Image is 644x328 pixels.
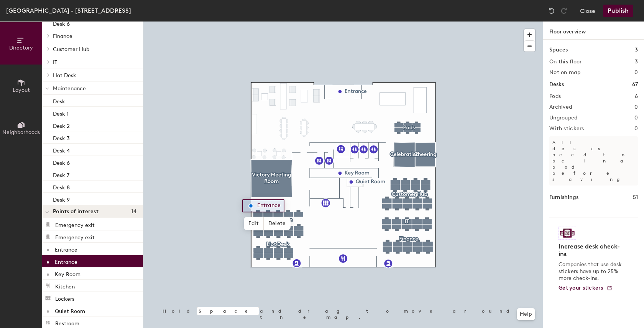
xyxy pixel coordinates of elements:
p: Desk [53,96,65,105]
h2: Pods [549,93,561,99]
h2: Ungrouped [549,115,578,121]
button: Close [580,5,595,17]
span: IT [53,59,57,66]
span: Directory [9,45,33,51]
p: Kitchen [55,281,75,290]
span: Edit [244,217,264,230]
h2: 0 [634,104,638,110]
h2: 3 [635,59,638,65]
span: Neighborhoods [2,129,40,136]
p: Entrance [55,244,77,253]
p: Desk 3 [53,133,70,142]
h2: With stickers [549,126,584,132]
h2: 0 [634,115,638,121]
p: Companies that use desk stickers have up to 25% more check-ins. [559,261,624,282]
h2: 0 [634,70,638,76]
p: Quiet Room [55,306,85,315]
span: Layout [13,87,30,93]
p: Desk 9 [53,194,70,203]
h2: On this floor [549,59,582,65]
img: Redo [560,7,568,15]
p: Desk 2 [53,121,70,129]
button: Help [517,308,535,320]
p: Entrance [55,257,77,265]
p: Desk 6 [53,18,70,27]
p: Emergency exit [55,220,95,229]
h4: Increase desk check-ins [559,243,624,258]
p: All desks need to be in a pod before saving [549,136,638,186]
p: Desk 6 [53,157,70,166]
span: Points of interest [53,209,99,215]
span: Delete [264,217,291,230]
p: Desk 4 [53,145,70,154]
h1: Desks [549,80,564,89]
h1: 51 [633,193,638,202]
h2: 6 [635,93,638,99]
h2: Not on map [549,70,580,76]
span: Get your stickers [559,285,603,291]
h2: 0 [634,126,638,132]
h1: Spaces [549,46,568,54]
p: Lockers [55,293,74,302]
p: Desk 1 [53,108,69,117]
h1: 67 [632,80,638,89]
span: Finance [53,33,72,40]
p: Emergency exit [55,232,95,241]
h1: 3 [635,46,638,54]
button: Publish [603,5,633,17]
img: Undo [548,7,555,15]
p: Key Room [55,269,80,278]
h1: Furnishings [549,193,578,202]
span: 14 [131,209,137,215]
p: Desk 7 [53,170,69,179]
div: [GEOGRAPHIC_DATA] - [STREET_ADDRESS] [6,6,131,15]
h2: Archived [549,104,572,110]
p: Desk 8 [53,182,70,191]
img: Sticker logo [559,227,576,240]
h1: Floor overview [543,22,644,40]
p: Restroom [55,318,79,327]
a: Get your stickers [559,285,613,292]
span: Customer Hub [53,46,89,53]
span: Hot Desk [53,72,76,79]
span: Maintenance [53,85,86,92]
